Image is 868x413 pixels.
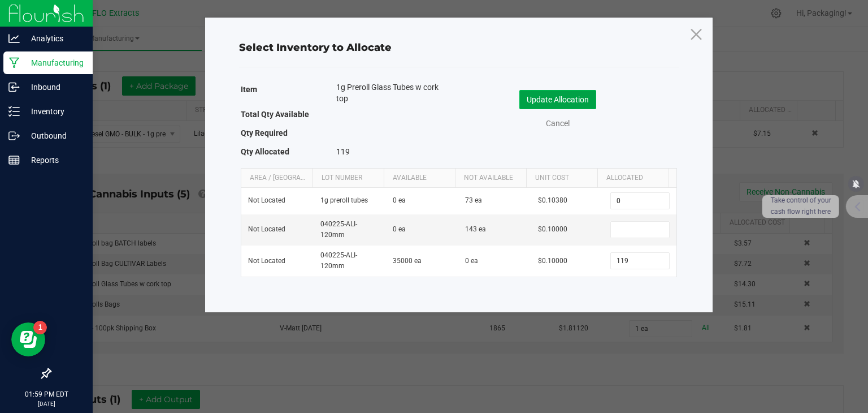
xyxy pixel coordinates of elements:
th: Available [384,169,455,188]
inline-svg: Reports [8,154,20,166]
span: $0.10380 [538,196,567,204]
p: Analytics [20,32,88,45]
th: Area / [GEOGRAPHIC_DATA] [241,169,313,188]
p: 01:59 PM EDT [5,389,88,399]
td: 1g preroll tubes [314,188,386,214]
td: 040225-ALI-120mm [314,214,386,246]
iframe: Resource center unread badge [33,321,47,334]
inline-svg: Analytics [8,33,20,44]
label: Total Qty Available [241,106,309,122]
label: Qty Allocated [241,144,289,160]
th: Not Available [455,169,526,188]
span: 0 ea [393,225,406,233]
iframe: Resource center [11,322,45,356]
span: 35000 ea [393,257,422,265]
p: Reports [20,153,88,167]
label: Qty Required [241,125,288,141]
inline-svg: Outbound [8,130,20,141]
span: Not Located [248,196,285,204]
inline-svg: Inbound [8,81,20,93]
p: Inbound [20,80,88,94]
span: 0 ea [393,196,406,204]
span: $0.10000 [538,257,567,265]
label: Item [241,81,257,97]
inline-svg: Manufacturing [8,57,20,68]
span: 0 ea [465,257,478,265]
td: 040225-ALI-120mm [314,246,386,276]
th: Allocated [597,169,669,188]
span: Not Located [248,257,285,265]
span: 119 [336,147,350,156]
span: 143 ea [465,225,486,233]
th: Lot Number [313,169,384,188]
span: $0.10000 [538,225,567,233]
p: Manufacturing [20,56,88,70]
inline-svg: Inventory [8,106,20,117]
a: Cancel [535,118,580,130]
p: Outbound [20,129,88,143]
p: Inventory [20,105,88,118]
span: Not Located [248,225,285,233]
span: Select Inventory to Allocate [239,41,392,54]
button: Update Allocation [519,90,596,109]
span: 1g Preroll Glass Tubes w cork top [336,81,441,104]
span: 73 ea [465,196,482,204]
th: Unit Cost [526,169,597,188]
p: [DATE] [5,399,88,408]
